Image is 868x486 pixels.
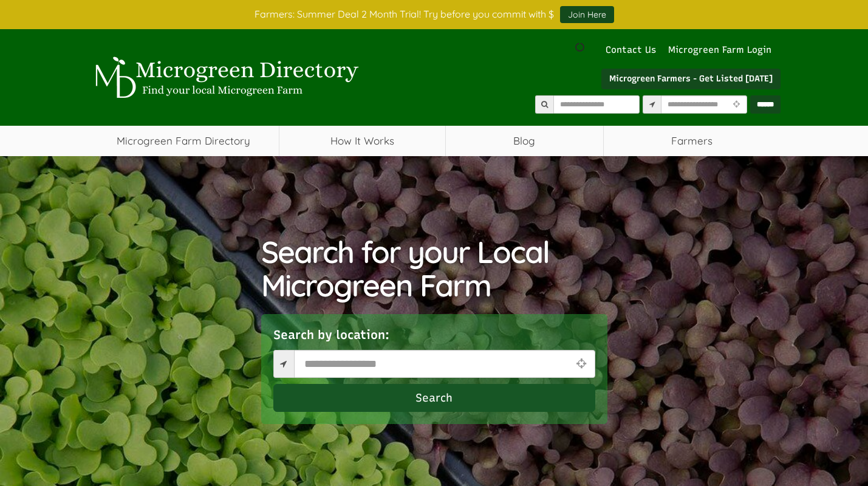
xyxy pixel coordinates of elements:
a: How It Works [279,126,445,156]
a: Microgreen Farmers - Get Listed [DATE] [601,69,781,89]
img: Microgreen Directory [88,56,361,99]
a: Microgreen Farm Login [668,44,777,56]
span: Farmers [604,126,781,156]
a: Blog [446,126,603,156]
a: Join Here [560,6,614,23]
label: Search by location: [273,326,389,344]
a: Microgreen Farm Directory [88,126,279,156]
button: Search [273,384,595,412]
h1: Search for your Local Microgreen Farm [261,235,607,302]
i: Use Current Location [573,358,589,369]
i: Use Current Location [730,101,743,109]
div: Farmers: Summer Deal 2 Month Trial! Try before you commit with $ [79,6,790,23]
a: Contact Us [600,44,662,56]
